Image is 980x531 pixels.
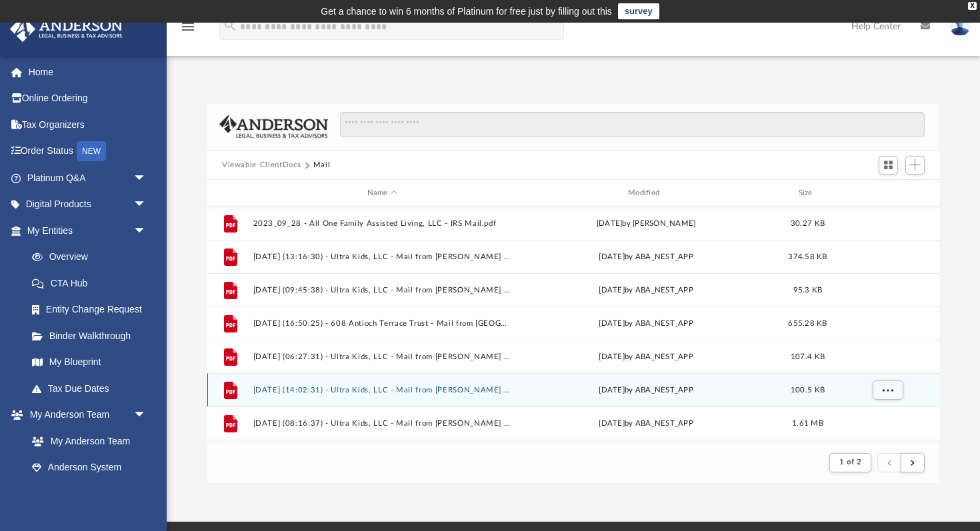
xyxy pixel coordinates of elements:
span: 1.61 MB [792,420,823,427]
a: menu [180,25,196,35]
button: [DATE] (08:16:37) - Ultra Kids, LLC - Mail from [PERSON_NAME] Lynch, Pierce, [PERSON_NAME] & [PER... [253,419,511,428]
button: Add [905,156,925,175]
div: close [968,2,977,10]
div: Get a chance to win 6 months of Platinum for free just by filling out this [321,3,612,19]
div: Size [781,187,835,199]
img: Anderson Advisors Platinum Portal [6,16,127,42]
a: CTA Hub [19,270,167,296]
input: Search files and folders [340,112,925,137]
a: My Entitiesarrow_drop_down [9,217,167,244]
div: grid [207,207,939,442]
span: 95.3 KB [793,286,823,294]
div: Name [253,187,511,199]
button: Mail [313,159,331,171]
span: 30.27 KB [791,220,825,227]
a: Digital Productsarrow_drop_down [9,191,167,218]
div: [DATE] by ABA_NEST_APP [517,318,775,330]
div: [DATE] by ABA_NEST_APP [517,251,775,263]
button: More options [873,380,903,400]
a: Binder Walkthrough [19,322,167,349]
div: NEW [77,141,106,161]
span: 1 of 2 [839,458,861,466]
button: [DATE] (06:27:31) - Ultra Kids, LLC - Mail from [PERSON_NAME] [PERSON_NAME].pdf [253,352,511,361]
a: My Anderson Team [19,428,153,454]
a: Overview [19,244,167,270]
a: Entity Change Request [19,296,167,323]
a: My Anderson Teamarrow_drop_down [9,402,160,428]
span: arrow_drop_down [133,165,160,192]
button: [DATE] (13:16:30) - Ultra Kids, LLC - Mail from [PERSON_NAME] ID. A BANK OF AMERICA COMPANY.pdf [253,253,511,261]
a: Home [9,59,167,85]
button: [DATE] (16:50:25) - 608 Antioch Terrace Trust - Mail from [GEOGRAPHIC_DATA][PERSON_NAME] Santa Cl... [253,319,511,328]
img: User Pic [950,17,970,36]
span: 655.28 KB [788,320,827,327]
span: arrow_drop_down [133,217,160,245]
span: 374.58 KB [788,253,827,261]
a: Order StatusNEW [9,138,167,165]
button: Viewable-ClientDocs [222,159,301,171]
i: menu [180,19,196,35]
a: Platinum Q&Aarrow_drop_down [9,165,167,191]
span: 100.5 KB [791,386,825,394]
div: [DATE] by ABA_NEST_APP [517,418,775,430]
div: [DATE] by [PERSON_NAME] [517,218,775,230]
a: My Blueprint [19,349,160,376]
button: [DATE] (09:45:38) - Ultra Kids, LLC - Mail from [PERSON_NAME] ID. ES.pdf [253,286,511,294]
button: [DATE] (14:02:31) - Ultra Kids, LLC - Mail from [PERSON_NAME] Lynch, Pierce, [PERSON_NAME] & [PER... [253,386,511,394]
button: 2023_09_28 - All One Family Assisted Living, LLC - IRS Mail.pdf [253,219,511,228]
a: Tax Due Dates [19,375,167,402]
a: survey [618,3,659,19]
div: [DATE] by ABA_NEST_APP [517,384,775,396]
i: search [223,18,237,33]
a: Tax Organizers [9,111,167,138]
a: Anderson System [19,454,160,481]
button: 1 of 2 [829,453,871,472]
div: Modified [517,187,775,199]
div: [DATE] by ABA_NEST_APP [517,284,775,296]
div: [DATE] by ABA_NEST_APP [517,351,775,363]
div: id [840,187,933,199]
span: 107.4 KB [791,353,825,360]
div: id [213,187,247,199]
a: Online Ordering [9,85,167,112]
span: arrow_drop_down [133,191,160,219]
button: Switch to Grid View [879,156,899,175]
a: Client Referrals [19,480,160,507]
span: arrow_drop_down [133,402,160,429]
